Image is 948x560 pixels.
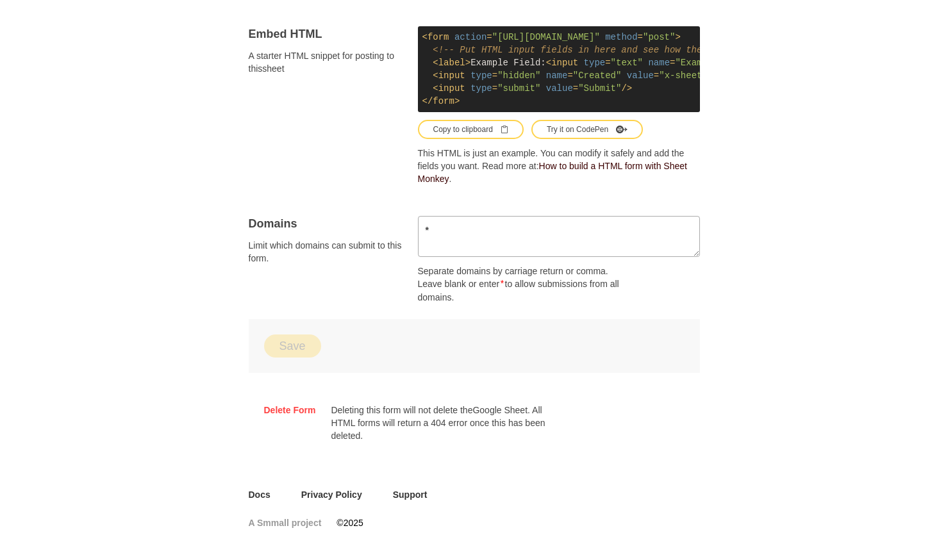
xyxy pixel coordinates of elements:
span: < = = /> [433,83,632,94]
span: input [551,58,578,68]
span: "hidden" [497,70,540,81]
a: Support [393,488,428,501]
span: "Example Header" [675,58,761,68]
span: name [546,70,568,81]
span: form [433,96,454,106]
span: <!-- Put HTML input fields in here and see how they fill up your sheet --> [433,45,831,55]
span: "[URL][DOMAIN_NAME]" [492,32,600,42]
a: A Smmall project [249,516,322,529]
span: method [605,32,637,42]
span: value [627,70,654,81]
span: label [438,58,465,68]
a: Delete Form [264,404,316,416]
span: "submit" [497,83,540,94]
span: "Created" [573,70,622,81]
span: name [648,58,670,68]
h4: Domains [249,216,403,231]
a: Privacy Policy [301,488,362,501]
span: © 2025 [337,516,363,529]
code: Example Field: [418,26,700,112]
button: Save [264,334,321,358]
svg: Clipboard [501,126,508,133]
span: </ > [422,96,460,106]
span: "post" [643,32,675,42]
p: This HTML is just an example. You can modify it safely and add the fields you want. Read more at: . [418,147,700,185]
span: input [438,83,465,94]
span: type [470,70,492,81]
p: Deleting this form will not delete the Google Sheet . All HTML forms will return a 404 error once... [331,404,546,442]
span: "text" [611,58,643,68]
span: value [546,83,573,94]
span: "x-sheetmonkey-current-date-time" [659,70,836,81]
p: Separate domains by carriage return or comma. Leave blank or enter to allow submissions from all ... [418,265,633,304]
h4: Embed HTML [249,26,403,42]
div: Copy to clipboard [433,124,508,135]
span: < = = = /> [433,70,847,81]
a: Docs [249,488,270,501]
div: Try it on CodePen [547,124,628,135]
span: A starter HTML snippet for posting to this sheet [249,49,403,75]
a: How to build a HTML form with Sheet Monkey [418,161,687,184]
span: < = = > [422,32,681,42]
span: type [470,83,492,94]
span: action [454,32,486,42]
span: form [428,32,449,42]
button: Copy to clipboardClipboard [418,120,524,139]
span: "Submit" [578,83,621,94]
span: < = = /> [546,58,821,68]
span: type [584,58,606,68]
span: Limit which domains can submit to this form. [249,239,403,265]
span: input [438,70,465,81]
span: < > [433,58,470,68]
button: Try it on CodePen [531,120,643,139]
